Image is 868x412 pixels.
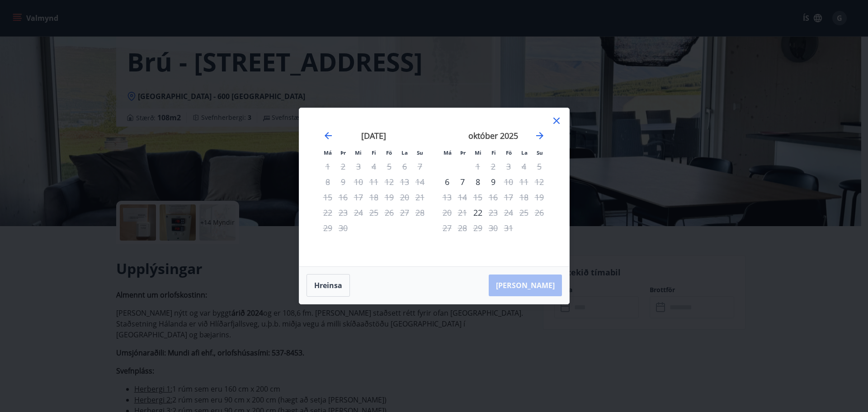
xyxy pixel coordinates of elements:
td: Not available. mánudagur, 27. október 2025 [439,220,455,236]
td: Not available. miðvikudagur, 10. september 2025 [351,174,366,189]
small: Su [417,149,423,156]
div: 7 [455,174,470,189]
td: Not available. þriðjudagur, 16. september 2025 [335,189,351,205]
td: Not available. miðvikudagur, 24. september 2025 [351,205,366,220]
td: Not available. miðvikudagur, 15. október 2025 [470,189,486,205]
div: Calendar [310,119,558,256]
td: mánudagur, 6. október 2025 [439,174,455,189]
td: Not available. laugardagur, 18. október 2025 [516,189,532,205]
small: La [521,149,528,156]
td: Not available. mánudagur, 20. október 2025 [439,205,455,220]
div: Aðeins innritun í boði [439,174,455,189]
td: Not available. sunnudagur, 5. október 2025 [532,159,547,174]
td: miðvikudagur, 22. október 2025 [470,205,486,220]
td: Not available. mánudagur, 8. september 2025 [320,174,335,189]
td: Not available. laugardagur, 11. október 2025 [516,174,532,189]
td: Not available. fimmtudagur, 23. október 2025 [486,205,501,220]
small: Su [537,149,543,156]
div: Move backward to switch to the previous month. [323,130,334,141]
td: Not available. þriðjudagur, 23. september 2025 [335,205,351,220]
div: Move forward to switch to the next month. [534,130,545,141]
small: La [401,149,408,156]
td: Not available. sunnudagur, 28. september 2025 [412,205,428,220]
td: Not available. föstudagur, 24. október 2025 [501,205,516,220]
td: Not available. laugardagur, 4. október 2025 [516,159,532,174]
td: Not available. þriðjudagur, 2. september 2025 [335,159,351,174]
small: Mi [355,149,362,156]
strong: [DATE] [361,130,386,141]
td: miðvikudagur, 8. október 2025 [470,174,486,189]
td: Not available. mánudagur, 1. september 2025 [320,159,335,174]
small: Þr [340,149,346,156]
td: Not available. sunnudagur, 19. október 2025 [532,189,547,205]
td: þriðjudagur, 7. október 2025 [455,174,470,189]
td: Not available. mánudagur, 22. september 2025 [320,205,335,220]
small: Þr [460,149,466,156]
td: Not available. miðvikudagur, 29. október 2025 [470,220,486,236]
td: Not available. laugardagur, 20. september 2025 [397,189,412,205]
td: Not available. sunnudagur, 7. september 2025 [412,159,428,174]
td: Not available. fimmtudagur, 30. október 2025 [486,220,501,236]
td: Not available. fimmtudagur, 16. október 2025 [486,189,501,205]
td: Not available. þriðjudagur, 21. október 2025 [455,205,470,220]
td: Not available. föstudagur, 19. september 2025 [382,189,397,205]
td: Not available. föstudagur, 12. september 2025 [382,174,397,189]
td: Not available. þriðjudagur, 9. september 2025 [335,174,351,189]
div: Aðeins innritun í boði [470,205,486,220]
td: Not available. mánudagur, 29. september 2025 [320,220,335,236]
td: Not available. fimmtudagur, 4. september 2025 [366,159,382,174]
td: Not available. föstudagur, 3. október 2025 [501,159,516,174]
td: Not available. föstudagur, 17. október 2025 [501,189,516,205]
td: Not available. fimmtudagur, 25. september 2025 [366,205,382,220]
td: Not available. laugardagur, 6. september 2025 [397,159,412,174]
td: Not available. laugardagur, 27. september 2025 [397,205,412,220]
td: Not available. föstudagur, 5. september 2025 [382,159,397,174]
td: Not available. miðvikudagur, 1. október 2025 [470,159,486,174]
td: Not available. miðvikudagur, 17. september 2025 [351,189,366,205]
td: Not available. sunnudagur, 21. september 2025 [412,189,428,205]
div: Aðeins útritun í boði [486,205,501,220]
small: Fi [491,149,496,156]
td: Not available. föstudagur, 26. september 2025 [382,205,397,220]
td: Not available. mánudagur, 15. september 2025 [320,189,335,205]
small: Fi [372,149,376,156]
td: Not available. laugardagur, 25. október 2025 [516,205,532,220]
td: Not available. sunnudagur, 12. október 2025 [532,174,547,189]
td: Not available. fimmtudagur, 18. september 2025 [366,189,382,205]
small: Mi [475,149,481,156]
div: 8 [470,174,486,189]
td: Not available. miðvikudagur, 3. september 2025 [351,159,366,174]
td: Not available. laugardagur, 13. september 2025 [397,174,412,189]
small: Má [324,149,332,156]
td: Not available. mánudagur, 13. október 2025 [439,189,455,205]
td: fimmtudagur, 9. október 2025 [486,174,501,189]
td: Not available. föstudagur, 10. október 2025 [501,174,516,189]
td: Not available. fimmtudagur, 2. október 2025 [486,159,501,174]
small: Má [443,149,452,156]
td: Not available. föstudagur, 31. október 2025 [501,220,516,236]
small: Fö [386,149,392,156]
div: Aðeins útritun í boði [501,174,516,189]
button: Hreinsa [307,274,350,297]
td: Not available. þriðjudagur, 30. september 2025 [335,220,351,236]
td: Not available. sunnudagur, 14. september 2025 [412,174,428,189]
td: Not available. þriðjudagur, 14. október 2025 [455,189,470,205]
td: Not available. fimmtudagur, 11. september 2025 [366,174,382,189]
div: 9 [486,174,501,189]
small: Fö [506,149,512,156]
td: Not available. sunnudagur, 26. október 2025 [532,205,547,220]
td: Not available. þriðjudagur, 28. október 2025 [455,220,470,236]
strong: október 2025 [468,130,518,141]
